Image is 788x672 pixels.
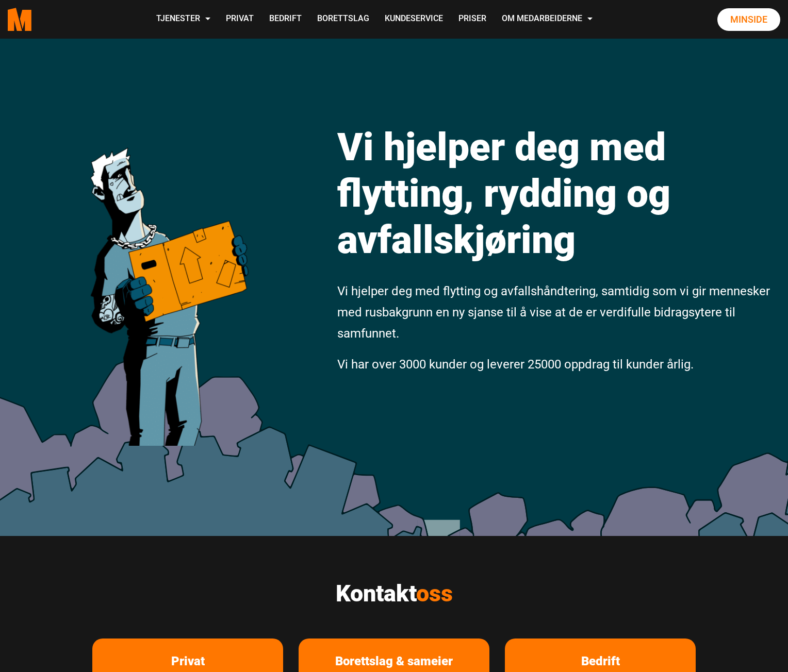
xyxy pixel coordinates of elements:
[416,580,453,607] span: oss
[337,124,773,263] h1: Vi hjelper deg med flytting, rydding og avfallskjøring
[92,580,696,608] h2: Kontakt
[309,1,377,38] a: Borettslag
[261,1,309,38] a: Bedrift
[717,8,780,31] a: Minside
[79,100,257,446] img: medarbeiderne man icon optimized
[218,1,261,38] a: Privat
[337,284,770,341] span: Vi hjelper deg med flytting og avfallshåndtering, samtidig som vi gir mennesker med rusbakgrunn e...
[494,1,600,38] a: Om Medarbeiderne
[451,1,494,38] a: Priser
[337,357,694,372] span: Vi har over 3000 kunder og leverer 25000 oppdrag til kunder årlig.
[149,1,218,38] a: Tjenester
[377,1,451,38] a: Kundeservice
